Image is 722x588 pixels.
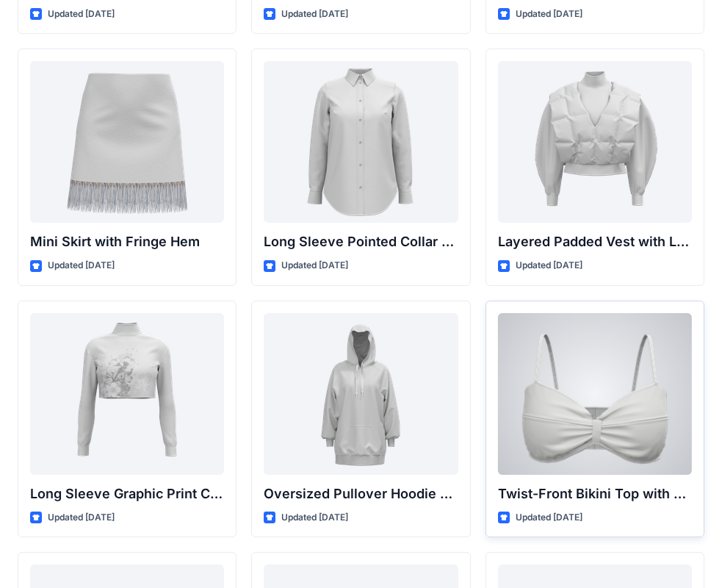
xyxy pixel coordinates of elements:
p: Updated [DATE] [48,7,115,22]
p: Updated [DATE] [281,258,348,273]
a: Mini Skirt with Fringe Hem [30,61,224,223]
p: Long Sleeve Graphic Print Cropped Turtleneck [30,484,224,504]
p: Updated [DATE] [516,510,582,526]
p: Mini Skirt with Fringe Hem [30,232,224,252]
a: Long Sleeve Graphic Print Cropped Turtleneck [30,313,224,475]
p: Updated [DATE] [281,7,348,22]
p: Updated [DATE] [516,258,582,273]
p: Long Sleeve Pointed Collar Button-Up Shirt [264,232,458,252]
a: Twist-Front Bikini Top with Thin Straps [498,313,692,475]
p: Updated [DATE] [48,258,115,273]
p: Twist-Front Bikini Top with Thin Straps [498,484,692,504]
p: Oversized Pullover Hoodie with Front Pocket [264,484,458,504]
p: Updated [DATE] [281,510,348,526]
p: Layered Padded Vest with Long Sleeve Top [498,232,692,252]
a: Long Sleeve Pointed Collar Button-Up Shirt [264,61,458,223]
a: Layered Padded Vest with Long Sleeve Top [498,61,692,223]
a: Oversized Pullover Hoodie with Front Pocket [264,313,458,475]
p: Updated [DATE] [516,7,582,22]
p: Updated [DATE] [48,510,115,526]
